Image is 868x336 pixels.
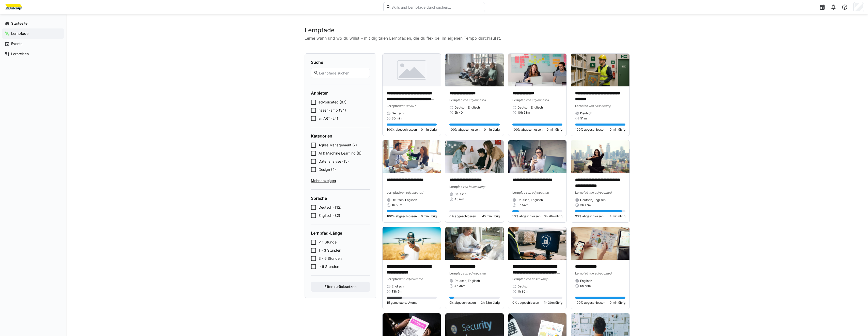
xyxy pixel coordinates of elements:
[454,105,480,110] span: Deutsch, Englisch
[319,143,357,148] span: Agiles Management (7)
[571,54,629,86] img: image
[526,191,549,194] span: von edyoucated
[319,264,339,269] span: > 6 Stunden
[387,104,400,108] span: Lernpfad
[319,167,336,172] span: Design (4)
[445,227,504,260] img: image
[454,111,465,115] span: 5h 40m
[517,111,530,115] span: 10h 53m
[319,71,367,75] input: Lernpfade suchen
[319,100,346,105] span: edyoucated (87)
[454,197,464,201] span: 45 min
[526,98,549,102] span: von edyoucated
[517,203,528,207] span: 3h 54m
[392,198,417,202] span: Deutsch, Englisch
[383,140,441,173] img: image
[319,213,340,218] span: Englisch (82)
[512,277,526,281] span: Lernpfad
[387,128,417,132] span: 100% abgeschlossen
[588,271,611,275] span: von edyoucated
[387,214,417,218] span: 100% abgeschlossen
[580,284,591,288] span: 6h 58m
[575,128,605,132] span: 100% abgeschlossen
[463,98,486,102] span: von edyoucated
[481,301,500,305] span: 3h 53m übrig
[400,104,416,108] span: von smART
[512,98,526,102] span: Lernpfad
[571,227,629,260] img: image
[383,54,441,86] img: image
[311,133,370,139] h4: Kategorien
[445,54,504,86] img: image
[571,140,629,173] img: image
[305,26,630,34] h2: Lernpfade
[449,128,480,132] span: 100% abgeschlossen
[482,214,500,218] span: 45 min übrig
[580,116,589,120] span: 51 min
[610,214,625,218] span: 4 min übrig
[319,159,349,164] span: Datenanalyse (15)
[319,248,341,253] span: 1 - 3 Stunden
[311,196,370,201] h4: Sprache
[311,90,370,96] h4: Anbieter
[580,198,606,202] span: Deutsch, Englisch
[319,240,337,245] span: < 1 Stunde
[305,35,630,41] p: Lerne wann und wo du willst – mit digitalen Lernpfaden, die du flexibel im eigenen Tempo durchläu...
[575,214,604,218] span: 93% abgeschlossen
[544,214,562,218] span: 3h 28m übrig
[508,227,567,260] img: image
[484,128,500,132] span: 0 min übrig
[311,282,370,292] button: Filter zurücksetzen
[508,54,567,86] img: image
[392,116,402,120] span: 30 min
[512,214,541,218] span: 13% abgeschlossen
[392,289,402,294] span: 13h 5m
[421,214,437,218] span: 0 min übrig
[547,128,562,132] span: 0 min übrig
[387,301,417,305] span: 15 gemeisterte Atome
[311,231,370,236] h4: Lernpfad-Länge
[512,301,539,305] span: 0% abgeschlossen
[445,140,504,173] img: image
[319,256,342,261] span: 3 - 6 Stunden
[400,277,423,281] span: von edyoucated
[449,185,463,189] span: Lernpfad
[512,128,543,132] span: 100% abgeschlossen
[319,116,338,121] span: smART (24)
[454,192,466,196] span: Deutsch
[517,284,529,288] span: Deutsch
[311,60,370,65] h4: Suche
[421,128,437,132] span: 0 min übrig
[526,277,548,281] span: von hasenkamp
[311,178,370,183] span: Mehr anzeigen
[400,191,423,194] span: von edyoucated
[588,104,611,108] span: von hasenkamp
[392,111,404,115] span: Deutsch
[324,284,357,289] span: Filter zurücksetzen
[517,105,543,110] span: Deutsch, Englisch
[387,277,400,281] span: Lernpfad
[588,191,611,194] span: von edyoucated
[580,203,591,207] span: 3h 17m
[391,5,482,9] input: Skills und Lernpfade durchsuchen…
[517,198,543,202] span: Deutsch, Englisch
[449,301,476,305] span: 9% abgeschlossen
[387,191,400,194] span: Lernpfad
[392,203,402,207] span: 1h 53m
[454,284,465,288] span: 4h 36m
[575,191,588,194] span: Lernpfad
[610,128,625,132] span: 0 min übrig
[383,227,441,260] img: image
[449,271,463,275] span: Lernpfad
[508,140,567,173] img: image
[463,271,486,275] span: von edyoucated
[319,151,361,156] span: AI & Machine Learning (6)
[575,271,588,275] span: Lernpfad
[575,104,588,108] span: Lernpfad
[449,98,463,102] span: Lernpfad
[580,279,592,283] span: Englisch
[544,301,562,305] span: 1h 30m übrig
[512,191,526,194] span: Lernpfad
[454,279,480,283] span: Deutsch, Englisch
[610,301,625,305] span: 0 min übrig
